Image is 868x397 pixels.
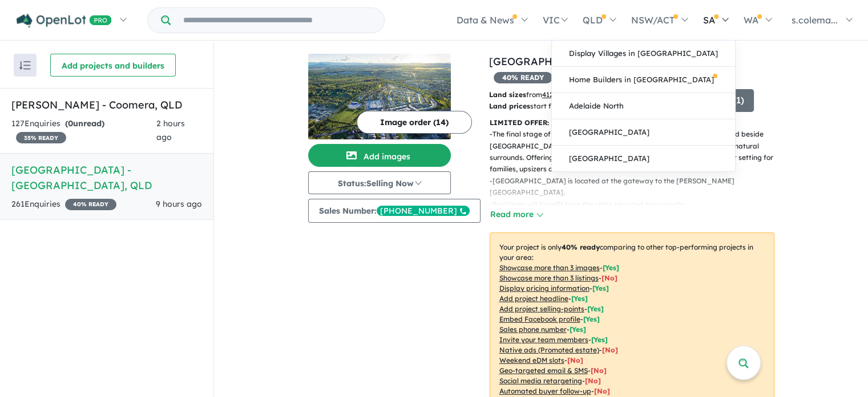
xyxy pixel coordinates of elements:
a: Adelaide North [552,93,735,119]
b: Land sizes [489,90,526,99]
button: Add projects and builders [50,54,176,77]
u: Add project selling-points [499,304,584,313]
a: [GEOGRAPHIC_DATA] [552,146,735,171]
span: [No] [591,366,607,375]
span: 0 [68,118,73,129]
u: Native ads (Promoted estate) [499,346,599,354]
b: Land prices [489,102,530,110]
button: Read more [490,208,543,221]
button: Image order (14) [357,111,472,134]
span: 2 hours ago [156,118,185,142]
b: 40 % ready [562,243,600,251]
button: Add images [308,144,451,167]
a: [GEOGRAPHIC_DATA] - [GEOGRAPHIC_DATA] [489,55,725,68]
span: 40 % READY [494,72,552,83]
span: 40 % READY [65,199,116,210]
span: [ Yes ] [571,294,588,303]
span: s.colema... [792,14,838,26]
u: Display pricing information [499,284,590,292]
p: from [489,89,668,101]
u: Social media retargeting [499,376,582,385]
u: 412 m [542,90,563,99]
p: start from [489,101,668,112]
u: Embed Facebook profile [499,315,580,323]
a: Home Builders in [GEOGRAPHIC_DATA] [552,67,735,93]
u: Invite your team members [499,335,588,344]
img: Openlot PRO Logo White [17,14,112,28]
u: Sales phone number [499,325,567,334]
span: [ Yes ] [591,335,608,344]
span: 9 hours ago [156,199,202,209]
span: [ Yes ] [570,325,586,334]
u: Add project headline [499,294,568,303]
u: Automated buyer follow-up [499,387,591,395]
button: Status:Selling Now [308,171,451,194]
h5: [PERSON_NAME] - Coomera , QLD [11,97,202,113]
h5: [GEOGRAPHIC_DATA] - [GEOGRAPHIC_DATA] , QLD [11,162,202,193]
strong: ( unread) [65,118,104,129]
p: - The final stage of Bellevue has arrived Now Selling from $459,000*. Tucked beside [GEOGRAPHIC_D... [490,129,784,175]
u: Showcase more than 3 images [499,263,600,272]
a: [GEOGRAPHIC_DATA] [552,119,735,146]
input: Try estate name, suburb, builder or developer [173,8,382,33]
span: [No] [567,356,583,364]
span: [ Yes ] [592,284,609,292]
span: [ Yes ] [587,304,604,313]
u: Geo-targeted email & SMS [499,366,588,375]
span: [No] [602,346,618,354]
div: 261 Enquir ies [11,198,116,211]
img: sort.svg [19,61,31,70]
p: - [GEOGRAPHIC_DATA] is located at the gateway to the [PERSON_NAME][GEOGRAPHIC_DATA]. [490,175,784,199]
span: [ Yes ] [583,315,600,323]
p: LIMITED OFFER: Now Selling The Final Vue Release from $459,000* [490,117,774,129]
u: Showcase more than 3 listings [499,274,599,282]
img: Bellevue Estate - Ripley [308,54,451,139]
p: - Residents will benefit from the site’s elevated topography [490,199,784,210]
span: [ No ] [601,274,617,282]
div: 127 Enquir ies [11,117,156,145]
span: [ Yes ] [603,263,619,272]
span: [No] [585,376,601,385]
button: Sales Number:[PHONE_NUMBER] [308,199,481,223]
div: [PHONE_NUMBER] [377,206,470,216]
span: 35 % READY [16,132,66,143]
span: [No] [594,387,610,395]
a: Display Villages in [GEOGRAPHIC_DATA] [552,41,735,67]
u: Weekend eDM slots [499,356,564,364]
